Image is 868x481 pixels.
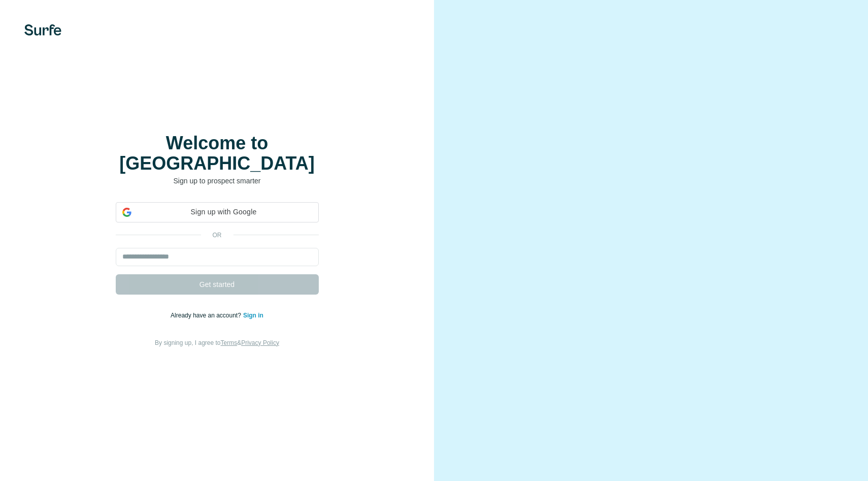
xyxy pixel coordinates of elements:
[241,339,279,346] a: Privacy Policy
[171,312,243,319] span: Already have an account?
[221,339,238,346] a: Terms
[24,24,61,36] img: Surfe's logo
[116,176,319,186] p: Sign up to prospect smarter
[116,202,319,222] div: Sign up with Google
[111,221,324,244] iframe: Sign in with Google Button
[243,312,263,319] a: Sign in
[155,339,279,346] span: By signing up, I agree to &
[116,133,319,174] h1: Welcome to [GEOGRAPHIC_DATA]
[136,207,312,217] span: Sign up with Google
